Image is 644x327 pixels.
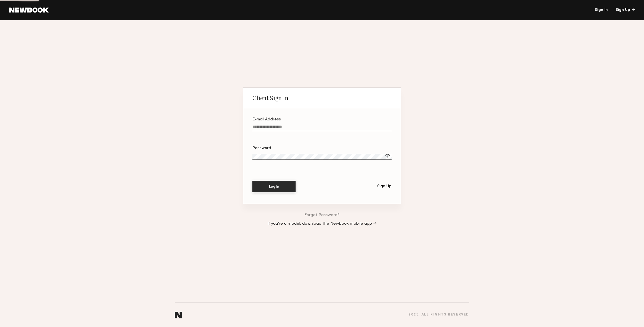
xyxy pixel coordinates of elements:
[252,118,392,122] div: E-mail Address
[267,222,377,226] a: If you’re a model, download the Newbook mobile app →
[616,8,635,12] div: Sign Up
[595,8,608,12] a: Sign In
[252,181,296,192] button: Log In
[377,184,392,188] div: Sign Up
[252,154,392,160] input: Password
[252,146,392,150] div: Password
[304,213,340,217] a: Forgot Password?
[252,125,392,131] input: E-mail Address
[409,313,469,317] div: 2025 , all rights reserved
[252,95,288,101] div: Client Sign In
